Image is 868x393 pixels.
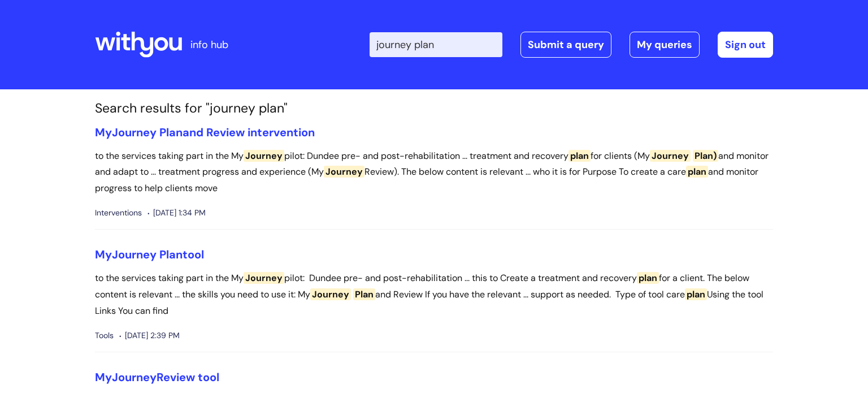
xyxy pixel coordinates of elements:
span: [DATE] 1:34 PM [147,206,206,220]
p: to the services taking part in the My pilot: Dundee pre- and post-rehabilitation ... this to Crea... [95,270,773,319]
span: Plan [159,125,183,140]
div: | - [370,32,773,58]
span: Journey [324,166,364,178]
span: Tools [95,329,114,343]
span: Journey [112,370,157,385]
span: Journey [244,272,284,284]
span: Journey [112,247,157,262]
span: plan [685,288,707,300]
span: Plan [159,247,183,262]
a: My queries [630,32,700,58]
input: Search [370,32,502,57]
span: Journey [112,125,157,140]
span: Interventions [95,206,142,220]
a: Sign out [718,32,773,58]
span: plan [686,166,708,178]
span: plan [637,272,659,284]
span: Journey [310,288,351,300]
a: MyJourneyReview tool [95,370,219,385]
a: MyJourney Planand Review intervention [95,125,315,140]
p: to the services taking part in the My pilot: Dundee pre- and post-rehabilitation ... treatment an... [95,148,773,197]
span: Journey [244,150,284,162]
h1: Search results for "journey plan" [95,101,773,116]
span: plan [568,150,591,162]
span: Plan [353,288,375,300]
a: MyJourney Plantool [95,247,204,262]
span: Journey [650,150,691,162]
span: [DATE] 2:39 PM [119,329,180,343]
p: info hub [190,36,228,54]
span: Plan) [693,150,718,162]
a: Submit a query [520,32,611,58]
